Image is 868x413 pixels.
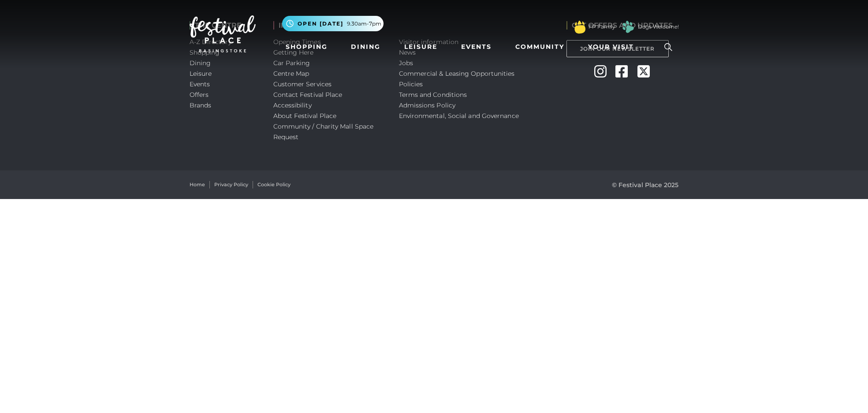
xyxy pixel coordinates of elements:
[282,16,384,31] button: Open [DATE] 9.30am-7pm
[399,91,467,99] a: Terms and Conditions
[273,122,374,141] a: Community / Charity Mall Space Request
[399,112,519,120] a: Environmental, Social and Governance
[273,91,343,99] a: Contact Festival Place
[638,23,679,31] a: Dogs Welcome!
[347,39,384,55] a: Dining
[273,80,332,88] a: Customer Services
[588,42,634,52] span: Your Visit
[273,101,312,109] a: Accessibility
[512,39,568,55] a: Community
[347,20,381,28] span: 9.30am-7pm
[273,112,337,120] a: About Festival Place
[190,91,209,99] a: Offers
[282,39,331,55] a: Shopping
[298,20,343,28] span: Open [DATE]
[190,80,210,88] a: Events
[589,23,615,31] a: FP Family
[190,15,256,52] img: Festival Place Logo
[190,101,212,109] a: Brands
[401,39,441,55] a: Leisure
[399,101,456,109] a: Admissions Policy
[214,181,248,188] a: Privacy Policy
[585,39,642,55] a: Your Visit
[273,70,309,77] a: Centre Map
[612,180,679,190] p: © Festival Place 2025
[190,181,205,188] a: Home
[190,70,212,77] a: Leisure
[458,39,495,55] a: Events
[257,181,291,188] a: Cookie Policy
[399,70,515,77] a: Commercial & Leasing Opportunities
[399,80,423,88] a: Policies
